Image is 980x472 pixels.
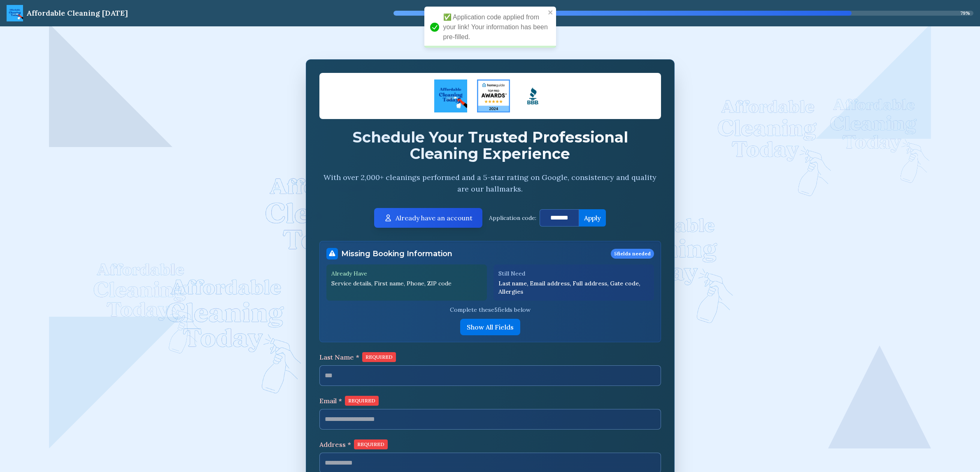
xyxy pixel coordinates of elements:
[26,7,128,19] div: Affordable Cleaning [DATE]
[345,396,379,406] span: REQUIRED
[489,214,536,222] p: Application code:
[579,209,606,227] button: Apply
[331,279,482,287] p: Service details, First name, Phone, ZIP code
[7,5,23,21] img: ACT Logo
[331,269,482,278] p: Already Have
[498,269,649,278] p: Still Need
[319,172,661,195] p: With over 2,000+ cleanings performed and a 5-star rating on Google, consistency and quality are o...
[611,249,654,259] span: 5 fields needed
[319,352,661,362] label: Last Name *
[517,79,549,112] img: Logo Square
[341,248,452,259] h3: Missing Booking Information
[960,10,970,16] span: 79 %
[354,439,388,449] span: REQUIRED
[460,319,520,335] button: Show All Fields
[319,439,661,449] label: Address *
[362,352,396,362] span: REQUIRED
[424,7,556,48] div: ✅ Application code applied from your link! Your information has been pre-filled.
[326,306,654,314] p: Complete these 5 fields below
[374,208,482,228] button: Already have an account
[498,279,649,296] p: Last name, Email address, Full address, Gate code, Allergies
[434,79,467,112] img: ACT Logo
[548,9,554,16] button: close
[319,129,661,162] h2: Schedule Your Trusted Professional Cleaning Experience
[477,79,510,112] img: Four Seasons Cleaning
[319,396,661,406] label: Email *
